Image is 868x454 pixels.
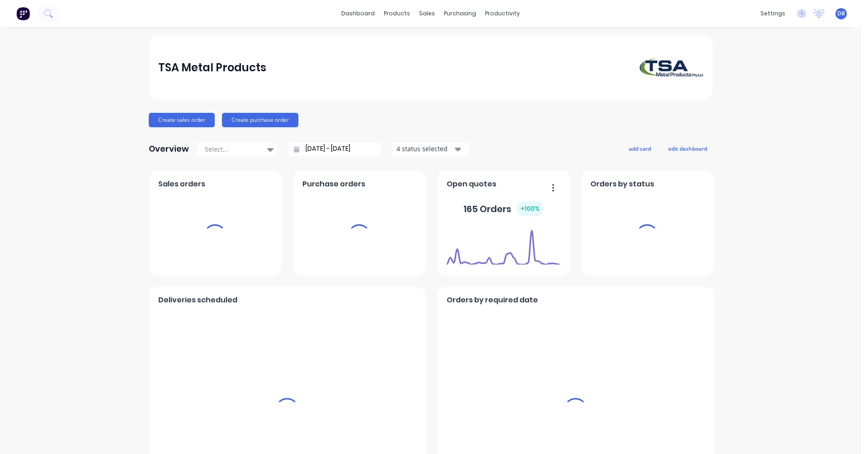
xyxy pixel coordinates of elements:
[439,7,481,20] div: purchasing
[149,140,189,158] div: Overview
[158,295,237,306] span: Deliveries scheduled
[158,59,266,77] div: TSA Metal Products
[447,179,496,190] span: Open quotes
[623,143,657,154] button: add card
[662,143,713,154] button: edit dashboard
[640,58,703,77] img: TSA Metal Products
[16,7,30,20] img: Factory
[392,142,468,156] button: 4 status selected
[481,7,524,20] div: productivity
[517,201,543,216] div: + 100 %
[837,9,845,18] span: DB
[379,7,415,20] div: products
[158,179,205,190] span: Sales orders
[302,179,365,190] span: Purchase orders
[756,7,790,20] div: settings
[149,113,215,127] button: Create sales order
[337,7,379,20] a: dashboard
[222,113,298,127] button: Create purchase order
[396,144,453,153] div: 4 status selected
[463,201,543,216] div: 165 Orders
[447,295,538,306] span: Orders by required date
[590,179,654,190] span: Orders by status
[415,7,439,20] div: sales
